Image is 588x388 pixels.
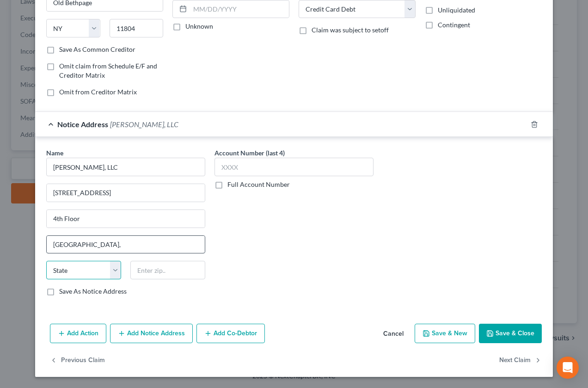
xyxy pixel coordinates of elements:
[50,324,106,343] button: Add Action
[499,351,542,370] button: Next Claim
[185,22,213,31] label: Unknown
[190,0,289,18] input: MM/DD/YYYY
[110,19,164,37] input: Enter zip...
[47,210,205,228] input: Apt, Suite, etc...
[46,158,205,176] input: Search by name...
[59,287,127,296] label: Save As Notice Address
[557,357,579,379] div: Open Intercom Messenger
[438,6,475,14] span: Unliquidated
[214,158,374,176] input: XXXX
[47,236,205,253] input: Enter city...
[59,88,137,96] span: Omit from Creditor Matrix
[376,325,411,343] button: Cancel
[59,62,157,79] span: Omit claim from Schedule E/F and Creditor Matrix
[57,120,108,129] span: Notice Address
[59,45,135,54] label: Save As Common Creditor
[415,324,475,343] button: Save & New
[110,324,193,343] button: Add Notice Address
[46,149,63,157] span: Name
[312,26,389,34] span: Claim was subject to setoff
[196,324,265,343] button: Add Co-Debtor
[227,180,290,189] label: Full Account Number
[50,351,105,370] button: Previous Claim
[214,148,285,158] label: Account Number (last 4)
[47,184,205,202] input: Enter address...
[479,324,542,343] button: Save & Close
[438,21,470,29] span: Contingent
[130,261,205,279] input: Enter zip..
[110,120,178,129] span: [PERSON_NAME], LLC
